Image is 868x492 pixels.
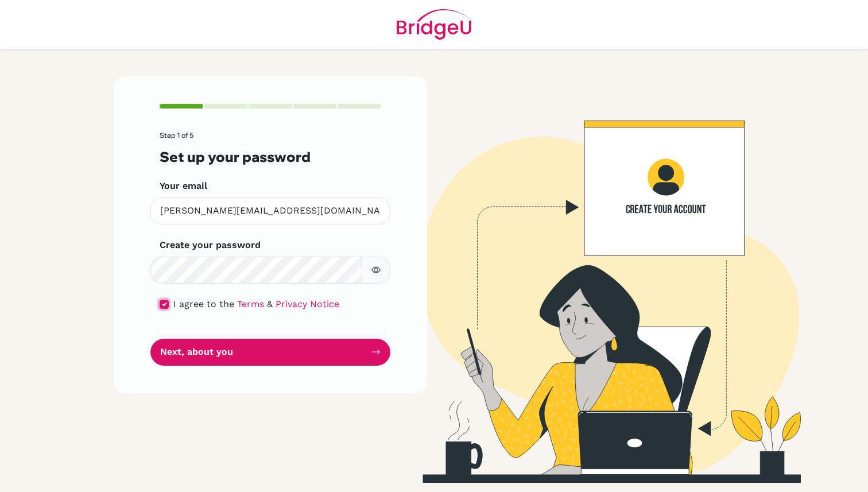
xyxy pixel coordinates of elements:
[150,339,390,366] button: Next, about you
[160,179,207,193] label: Your email
[160,238,261,252] label: Create your password
[237,299,264,309] a: Terms
[150,197,390,224] input: Insert your email*
[267,299,273,309] span: &
[276,299,339,309] a: Privacy Notice
[160,149,381,165] h3: Set up your password
[173,299,234,309] span: I agree to the
[160,131,193,140] span: Step 1 of 5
